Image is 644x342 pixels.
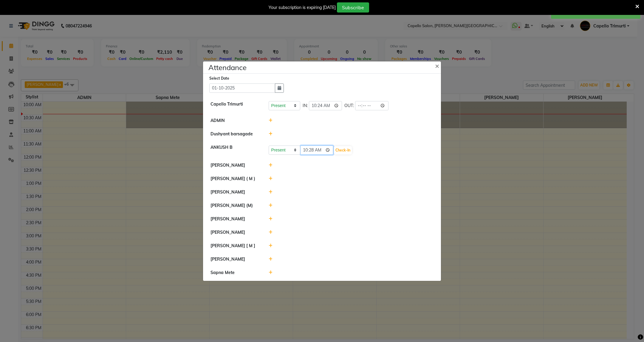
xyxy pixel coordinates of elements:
div: [PERSON_NAME] ( M ) [206,176,264,182]
input: Select date [209,83,275,93]
div: [PERSON_NAME] [206,189,264,195]
div: ANKUSH B [206,144,264,155]
button: Close [430,57,445,74]
div: [PERSON_NAME] [206,229,264,236]
div: Capello Trimurti [206,101,264,110]
div: Your subscription is expiring [DATE] [269,4,336,11]
span: IN: [303,103,308,109]
div: [PERSON_NAME] [ M ] [206,243,264,249]
button: Check-In [334,146,352,154]
div: [PERSON_NAME] [206,162,264,168]
label: Select Date [209,76,229,81]
div: ADMIN [206,117,264,124]
span: × [435,61,439,70]
div: Sapna Mete [206,270,264,276]
button: Subscribe [337,2,369,13]
div: Dushyant barsagade [206,131,264,137]
h4: Attendance [208,62,247,73]
span: OUT: [344,103,354,109]
div: [PERSON_NAME] [206,216,264,222]
div: [PERSON_NAME] [206,256,264,262]
div: [PERSON_NAME] (M) [206,202,264,209]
